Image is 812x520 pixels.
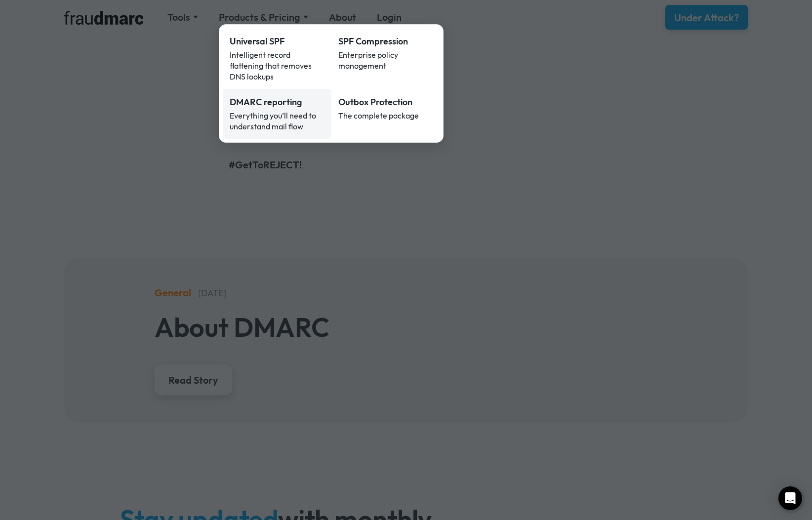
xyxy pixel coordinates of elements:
[331,89,440,139] a: Outbox ProtectionThe complete package
[338,49,433,71] div: Enterprise policy management
[223,28,331,89] a: Universal SPFIntelligent record flattening that removes DNS lookups
[778,486,802,510] div: Open Intercom Messenger
[230,110,325,132] div: Everything you’ll need to understand mail flow
[338,35,433,48] div: SPF Compression
[230,96,325,109] div: DMARC reporting
[223,89,331,139] a: DMARC reportingEverything you’ll need to understand mail flow
[230,35,325,48] div: Universal SPF
[338,110,433,121] div: The complete package
[219,24,444,143] nav: Products & Pricing
[338,96,433,109] div: Outbox Protection
[230,49,325,82] div: Intelligent record flattening that removes DNS lookups
[331,28,440,89] a: SPF CompressionEnterprise policy management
